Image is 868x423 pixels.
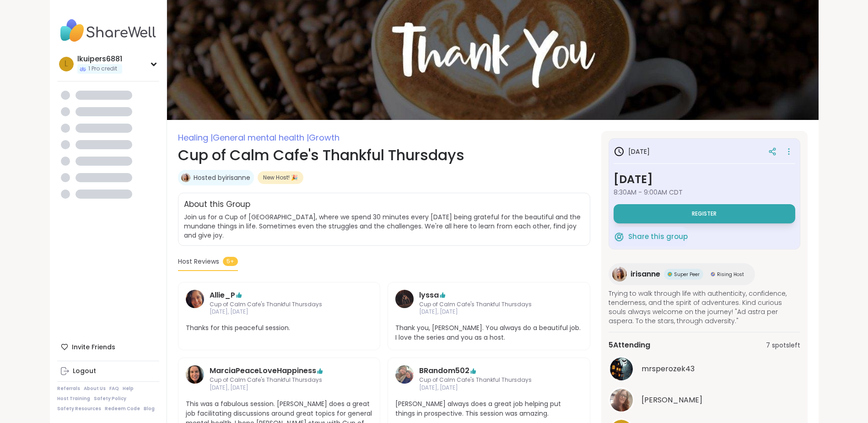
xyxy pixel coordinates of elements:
a: MarciaPeaceLoveHappiness [210,365,316,376]
span: irisanne [631,269,660,280]
span: Share this group [628,232,688,242]
a: Allie_P [186,290,204,316]
span: Cup of Calm Cafe's Thankful Thursdays [419,301,559,309]
a: dodi[PERSON_NAME] [609,387,800,413]
span: 7 spots left [766,341,800,350]
span: Cup of Calm Cafe's Thankful Thursdays [210,376,349,384]
span: 5+ [223,257,238,266]
a: BRandom502 [419,365,469,376]
button: Share this group [614,227,688,246]
span: [DATE], [DATE] [210,384,349,392]
span: [DATE], [DATE] [419,384,559,392]
img: lyssa [395,290,414,308]
span: Host Reviews [178,257,219,266]
img: mrsperozek43 [610,358,633,380]
h2: About this Group [184,199,250,211]
span: mrsperozek43 [642,363,695,374]
img: Super Peer [668,272,672,277]
span: 5 Attending [609,340,650,351]
button: Register [614,204,795,223]
a: About Us [84,385,106,392]
a: lyssa [419,290,439,301]
div: lkuipers6881 [77,54,122,64]
span: Growth [309,132,340,143]
div: Invite Friends [57,339,159,355]
span: 1 Pro credit [88,65,117,73]
span: Cup of Calm Cafe's Thankful Thursdays [419,376,559,384]
span: [DATE], [DATE] [210,308,349,316]
a: Hosted byirisanne [194,173,250,182]
a: Blog [144,406,155,412]
a: Help [123,385,134,392]
span: [PERSON_NAME] always does a great job helping put things in prospective. This session was amazing. [395,399,582,418]
a: BRandom502 [395,365,414,392]
img: MarciaPeaceLoveHappiness [186,365,204,384]
a: Allie_P [210,290,235,301]
img: dodi [610,389,633,412]
span: Thank you, [PERSON_NAME]. You always do a beautiful job. I love the series and you as a host. [395,323,582,342]
span: Trying to walk through life with authenticity, confidence, tenderness, and the spirit of adventur... [609,289,800,325]
a: Logout [57,363,159,380]
span: Rising Host [717,271,744,278]
a: Redeem Code [105,406,140,412]
span: Thanks for this peaceful session. [186,323,373,333]
h1: Cup of Calm Cafe's Thankful Thursdays [178,144,590,166]
a: Host Training [57,396,90,402]
a: irisanneirisanneSuper PeerSuper PeerRising HostRising Host [609,263,755,285]
a: FAQ [109,385,119,392]
span: [DATE], [DATE] [419,308,559,316]
span: Cup of Calm Cafe's Thankful Thursdays [210,301,349,309]
img: ShareWell Nav Logo [57,15,159,47]
span: Super Peer [674,271,700,278]
span: Join us for a Cup of [GEOGRAPHIC_DATA], where we spend 30 minutes every [DATE] being grateful for... [184,212,581,240]
span: Healing | [178,132,213,143]
img: Rising Host [711,272,715,277]
a: Safety Policy [94,396,126,402]
img: irisanne [181,173,190,182]
span: 8:30AM - 9:00AM CDT [614,188,795,197]
span: dodi [642,395,702,406]
img: Allie_P [186,290,204,308]
div: New Host! 🎉 [258,171,303,184]
a: Safety Resources [57,406,101,412]
a: lyssa [395,290,414,316]
span: l [65,58,68,70]
a: MarciaPeaceLoveHappiness [186,365,204,392]
span: General mental health | [213,132,309,143]
span: Register [692,210,717,217]
img: irisanne [612,267,627,282]
a: Referrals [57,385,80,392]
h3: [DATE] [614,146,650,157]
div: Logout [73,367,96,376]
h3: [DATE] [614,171,795,188]
a: mrsperozek43mrsperozek43 [609,356,800,382]
img: ShareWell Logomark [614,231,625,242]
img: BRandom502 [395,365,414,384]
